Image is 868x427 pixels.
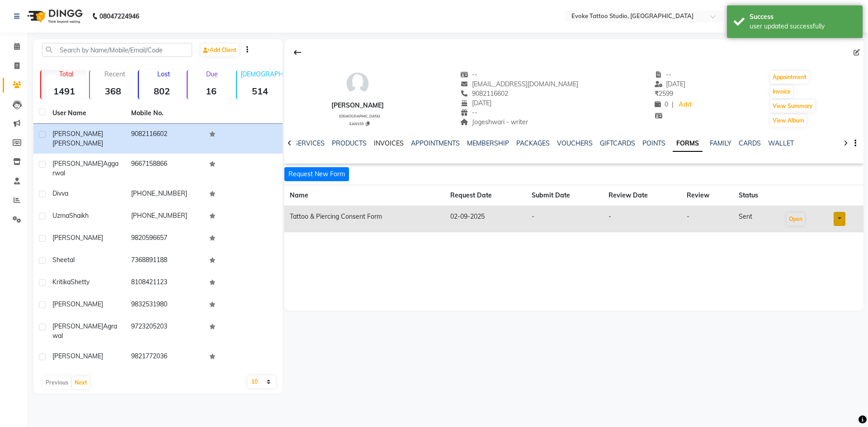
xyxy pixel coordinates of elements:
td: - [603,206,681,232]
span: [EMAIL_ADDRESS][DOMAIN_NAME] [460,80,578,88]
td: 8108421123 [126,272,204,294]
p: Due [189,70,234,78]
th: Name [284,185,445,206]
button: View Album [770,114,807,127]
button: Request New Form [284,167,349,181]
div: Back to Client [288,44,307,61]
span: ₹ [655,89,659,98]
th: Review [681,185,733,206]
td: - [681,206,733,232]
span: [DEMOGRAPHIC_DATA] [339,114,380,118]
a: FAMILY [710,139,731,147]
p: [DEMOGRAPHIC_DATA] [241,70,283,78]
th: Review Date [603,185,681,206]
span: Divva [52,189,68,197]
div: EAN155 [335,120,384,127]
span: -- [460,108,477,117]
a: SERVICES [294,139,325,147]
p: Total [45,70,87,78]
span: Jogeshwari - writer [460,118,528,126]
span: 9082116602 [460,89,508,98]
span: | [672,100,674,109]
td: [PHONE_NUMBER] [126,183,204,206]
td: Tattoo & Piercing Consent Form [284,206,445,232]
span: [DATE] [460,99,491,107]
div: [PERSON_NAME] [331,101,384,110]
p: Recent [94,70,136,78]
button: Appointment [770,71,809,84]
a: APPOINTMENTS [411,139,460,147]
div: Success [750,12,856,22]
span: 2599 [655,89,673,98]
p: Lost [142,70,185,78]
td: 9082116602 [126,124,204,154]
span: [PERSON_NAME] [52,352,103,360]
strong: 802 [139,85,185,97]
button: View Summary [770,100,815,113]
span: Shaikh [69,211,89,220]
a: PACKAGES [516,139,550,147]
b: 08047224946 [99,4,139,29]
td: 02-09-2025 [445,206,527,232]
a: INVOICES [374,139,404,147]
a: MEMBERSHIP [467,139,509,147]
th: Mobile No. [126,103,204,124]
a: VOUCHERS [557,139,593,147]
button: Next [72,376,90,389]
a: Add Client [201,44,239,56]
a: Add [677,99,693,111]
span: Kritika [52,278,71,286]
span: Shetty [71,278,90,286]
button: Open [787,213,805,225]
th: User Name [47,103,126,124]
span: 0 [655,100,668,108]
a: POINTS [642,139,665,147]
td: 9821772036 [126,346,204,368]
td: - [526,206,603,232]
a: PRODUCTS [332,139,367,147]
strong: 1491 [41,85,87,97]
span: -- [655,70,672,79]
td: 7368891188 [126,250,204,272]
span: Uzma [52,211,69,220]
div: user updated successfully [750,22,856,31]
span: [PERSON_NAME] [52,130,103,138]
strong: 368 [90,85,136,97]
span: [PERSON_NAME] [52,234,103,242]
td: 9723205203 [126,316,204,346]
a: WALLET [768,139,794,147]
th: Submit Date [526,185,603,206]
a: CARDS [739,139,761,147]
th: Status [733,185,780,206]
input: Search by Name/Mobile/Email/Code [42,43,192,57]
td: [PHONE_NUMBER] [126,206,204,228]
td: 9820596657 [126,228,204,250]
a: GIFTCARDS [600,139,635,147]
button: Invoice [770,85,793,98]
th: Request Date [445,185,527,206]
td: 9667158866 [126,154,204,183]
span: [PERSON_NAME] [52,322,103,330]
span: [PERSON_NAME] [52,300,103,308]
img: avatar [344,70,371,97]
img: logo [23,4,85,29]
strong: 16 [188,85,234,97]
a: FORMS [673,136,703,152]
span: Sheetal [52,256,75,264]
span: [DATE] [655,80,686,88]
span: [PERSON_NAME] [52,139,103,147]
span: -- [460,70,477,79]
span: [PERSON_NAME] [52,160,103,168]
td: sent [733,206,780,232]
strong: 514 [237,85,283,97]
td: 9832531980 [126,294,204,316]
